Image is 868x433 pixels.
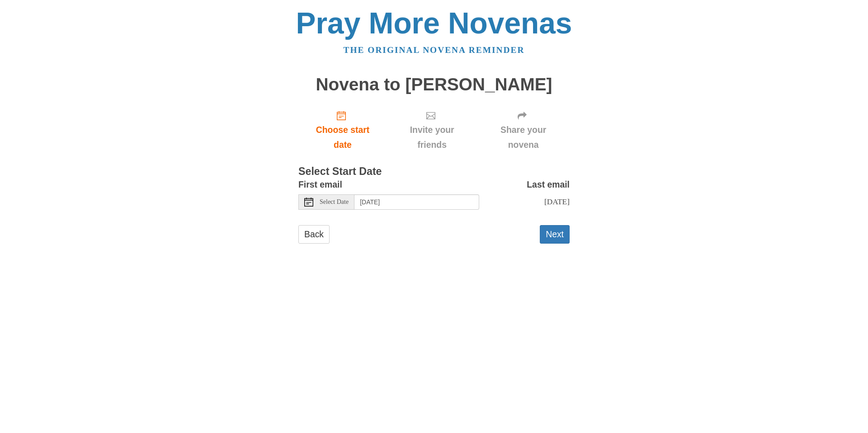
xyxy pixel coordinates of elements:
div: Click "Next" to confirm your start date first. [387,103,477,157]
span: Share your novena [486,122,561,152]
label: Last email [527,177,570,192]
a: Pray More Novenas [296,6,572,40]
div: Click "Next" to confirm your start date first. [477,103,570,157]
a: Choose start date [298,103,387,157]
button: Next [540,225,570,244]
a: Back [298,225,330,244]
label: First email [298,177,342,192]
h3: Select Start Date [298,166,570,178]
span: Invite your friends [396,122,468,152]
h1: Novena to [PERSON_NAME] [298,75,570,94]
a: The original novena reminder [344,45,525,55]
span: [DATE] [544,197,570,206]
span: Select Date [320,199,349,205]
span: Choose start date [307,122,378,152]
